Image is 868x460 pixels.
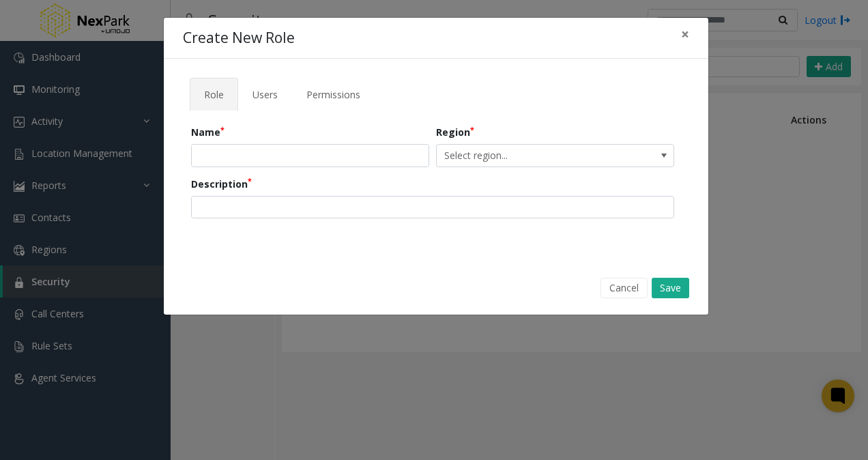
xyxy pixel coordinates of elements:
span: Select region... [437,145,626,167]
button: Close [671,18,699,51]
label: Description [191,177,252,191]
span: Role [204,88,224,101]
h4: Create New Role [183,27,295,49]
label: Name [191,125,225,139]
ul: Tabs [190,78,682,101]
span: Permissions [306,88,360,101]
span: Users [252,88,278,101]
button: Save [652,278,689,298]
button: Cancel [601,278,648,298]
label: Region [436,125,474,139]
span: NO DATA FOUND [436,144,674,167]
span: × [681,25,689,44]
